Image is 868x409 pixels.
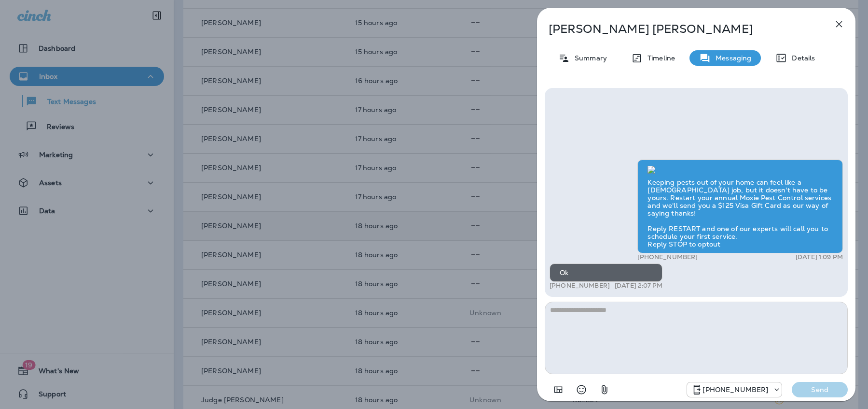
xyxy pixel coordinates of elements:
p: [PHONE_NUMBER] [637,253,698,261]
div: Keeping pests out of your home can feel like a [DEMOGRAPHIC_DATA] job, but it doesn't have to be ... [637,160,843,253]
p: Timeline [643,54,675,62]
p: [PHONE_NUMBER] [703,386,768,394]
img: twilio-download [648,166,655,174]
p: [PHONE_NUMBER] [550,282,610,290]
p: Summary [570,54,607,62]
button: Select an emoji [572,380,591,399]
p: Messaging [711,54,751,62]
p: Details [787,54,815,62]
p: [PERSON_NAME] [PERSON_NAME] [549,22,812,36]
p: [DATE] 1:09 PM [796,253,843,261]
div: +1 (480) 999-9869 [687,384,782,395]
button: Add in a premade template [549,380,568,399]
p: [DATE] 2:07 PM [615,282,662,290]
div: Ok [550,263,662,282]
